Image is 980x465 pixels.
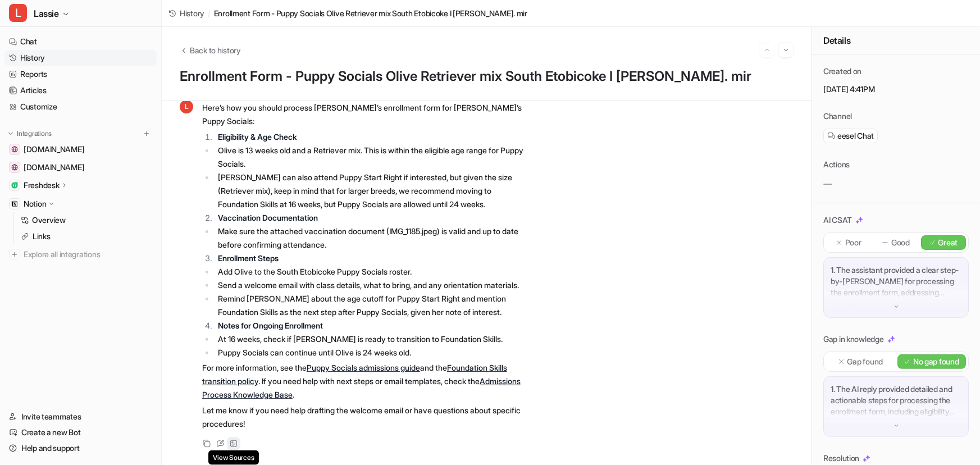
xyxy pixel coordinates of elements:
p: Created on [823,66,862,77]
strong: Eligibility & Age Check [218,132,297,142]
li: Remind [PERSON_NAME] about the age cutoff for Puppy Start Right and mention Foundation Skills as ... [215,292,531,319]
img: Freshdesk [11,182,18,189]
p: Here’s how you should process [PERSON_NAME]’s enrollment form for [PERSON_NAME]’s Puppy Socials: [202,101,531,128]
button: Go to next session [779,43,794,57]
li: Make sure the attached vaccination document (IMG_1185.jpeg) is valid and up to date before confir... [215,225,531,252]
a: Create a new Bot [4,425,157,440]
a: www.whenhoundsfly.com[DOMAIN_NAME] [4,142,157,157]
p: Gap in knowledge [823,334,884,345]
span: L [180,100,193,113]
span: / [208,7,211,19]
strong: Vaccination Documentation [218,213,318,222]
img: eeselChat [827,132,835,140]
p: Gap found [847,356,883,367]
img: Next session [782,45,790,55]
p: 1. The assistant provided a clear step-by-[PERSON_NAME] for processing the enrollment form, addre... [831,265,961,298]
p: Freshdesk [24,180,59,191]
span: Back to history [190,44,241,56]
h1: Enrollment Form - Puppy Socials Olive Retriever mix South Etobicoke I [PERSON_NAME]. mir [180,69,794,85]
p: For more information, see the and the . If you need help with next steps or email templates, chec... [202,361,531,402]
li: Add Olive to the South Etobicoke Puppy Socials roster. [215,265,531,279]
img: www.whenhoundsfly.com [11,146,18,153]
a: Articles [4,83,157,98]
img: expand menu [7,130,15,138]
a: Overview [16,212,157,228]
a: Invite teammates [4,409,157,425]
span: Explore all integrations [24,245,152,263]
button: Back to history [180,44,241,56]
p: Great [938,237,958,248]
a: online.whenhoundsfly.com[DOMAIN_NAME] [4,159,157,175]
a: Explore all integrations [4,247,157,262]
a: History [4,50,157,66]
p: Poor [845,237,862,248]
p: AI CSAT [823,215,852,226]
li: Olive is 13 weeks old and a Retriever mix. This is within the eligible age range for Puppy Socials. [215,144,531,171]
p: [DATE] 4:41PM [823,84,969,95]
p: Integrations [17,129,52,138]
p: Actions [823,159,850,170]
li: Puppy Socials can continue until Olive is 24 weeks old. [215,346,531,359]
img: down-arrow [892,303,900,311]
li: Send a welcome email with class details, what to bring, and any orientation materials. [215,279,531,292]
img: online.whenhoundsfly.com [11,164,18,171]
span: L [9,4,27,22]
span: [DOMAIN_NAME] [24,144,84,155]
span: Lassie [34,6,59,21]
img: Previous session [763,45,771,55]
p: 1. The AI reply provided detailed and actionable steps for processing the enrollment form, includ... [831,384,961,417]
p: Overview [32,215,66,226]
img: down-arrow [892,422,900,430]
p: Let me know if you need help drafting the welcome email or have questions about specific procedures! [202,404,531,431]
span: eesel Chat [837,130,874,142]
a: Help and support [4,440,157,456]
a: Links [16,229,157,244]
li: [PERSON_NAME] can also attend Puppy Start Right if interested, but given the size (Retriever mix)... [215,171,531,211]
a: Reports [4,66,157,82]
span: [DOMAIN_NAME] [24,162,84,173]
p: Channel [823,111,852,122]
p: No gap found [913,356,959,367]
a: eesel Chat [827,130,874,142]
span: History [180,7,204,19]
div: Details [812,27,980,54]
button: Integrations [4,128,55,139]
img: explore all integrations [9,249,20,260]
a: Chat [4,34,157,49]
img: Notion [11,200,18,207]
a: History [168,7,204,19]
p: Resolution [823,453,859,464]
p: Notion [24,198,46,209]
strong: Enrollment Steps [218,253,279,263]
img: menu_add.svg [143,130,151,138]
span: View Sources [208,450,258,465]
p: Good [891,237,910,248]
p: Links [33,231,51,242]
strong: Notes for Ongoing Enrollment [218,321,323,330]
button: Go to previous session [760,43,774,57]
span: Enrollment Form - Puppy Socials Olive Retriever mix South Etobicoke I [PERSON_NAME]. mir [214,7,527,19]
a: Customize [4,99,157,115]
a: Puppy Socials admissions guide [307,363,420,372]
li: At 16 weeks, check if [PERSON_NAME] is ready to transition to Foundation Skills. [215,332,531,346]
